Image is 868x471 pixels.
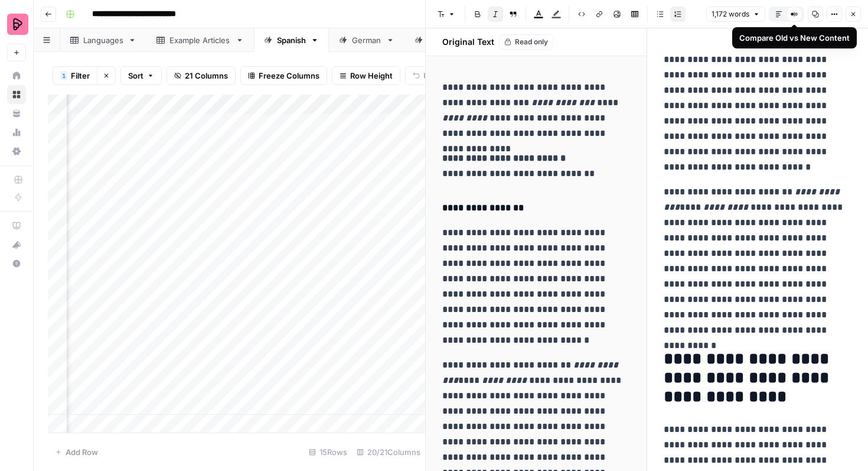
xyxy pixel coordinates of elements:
button: 21 Columns [167,66,236,85]
button: 1,172 words [706,7,765,22]
div: 1 [60,71,67,80]
span: Freeze Columns [259,70,319,82]
a: Usage [7,123,26,142]
button: Undo [405,66,451,85]
a: Home [7,66,26,85]
div: 20/21 Columns [352,443,425,462]
div: Example Articles [169,34,231,46]
span: 1,172 words [712,9,749,20]
div: What's new? [8,236,25,254]
div: German [352,34,381,46]
span: Read only [515,37,548,47]
span: Sort [128,70,143,82]
button: Help + Support [7,254,26,273]
button: Freeze Columns [240,66,327,85]
div: Languages [83,34,123,46]
a: Browse [7,85,26,104]
a: French [404,28,477,52]
button: Sort [120,66,162,85]
a: Settings [7,142,26,161]
span: Row Height [350,70,393,82]
button: Add Row [48,443,105,462]
a: Spanish [254,28,329,52]
img: Preply Logo [7,14,28,35]
a: Your Data [7,104,26,123]
div: 15 Rows [304,443,352,462]
button: What's new? [7,235,26,254]
a: AirOps Academy [7,216,26,235]
button: 1Filter [53,66,97,85]
span: 1 [62,71,66,80]
h2: Original Text [435,36,494,48]
button: Workspace: Preply [7,9,26,39]
button: Row Height [332,66,400,85]
span: Add Row [66,446,98,458]
a: Example Articles [146,28,254,52]
div: Compare Old vs New Content [739,32,850,44]
a: Languages [60,28,146,52]
div: Spanish [277,34,306,46]
span: Filter [71,70,90,82]
span: 21 Columns [185,70,228,82]
a: German [329,28,404,52]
